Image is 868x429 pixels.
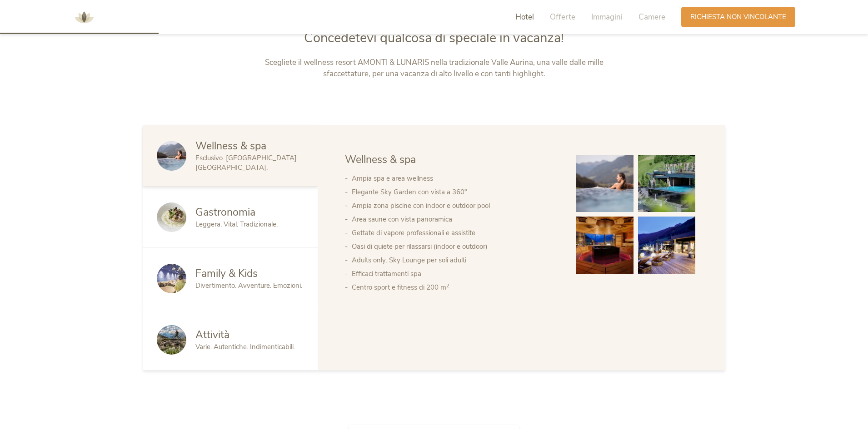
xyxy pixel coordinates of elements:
span: Hotel [515,12,534,22]
span: Wellness & spa [345,153,416,167]
li: Adults only: Sky Lounge per soli adulti [352,253,558,267]
li: Oasi di quiete per rilassarsi (indoor e outdoor) [352,240,558,253]
li: Gettate di vapore professionali e assistite [352,226,558,240]
img: AMONTI & LUNARIS Wellnessresort [70,4,98,31]
span: Divertimento. Avventure. Emozioni. [195,281,302,290]
span: Gastronomia [195,205,255,219]
li: Elegante Sky Garden con vista a 360° [352,185,558,199]
a: AMONTI & LUNARIS Wellnessresort [70,14,98,20]
span: Attività [195,328,229,342]
li: Ampia spa e area wellness [352,172,558,185]
span: Concedetevi qualcosa di speciale in vacanza! [304,29,564,47]
span: Camere [639,12,665,22]
li: Efficaci trattamenti spa [352,267,558,281]
li: Area saune con vista panoramica [352,212,558,226]
p: Scegliete il wellness resort AMONTI & LUNARIS nella tradizionale Valle Aurina, una valle dalle mi... [244,57,624,80]
li: Ampia zona piscine con indoor e outdoor pool [352,199,558,212]
span: Wellness & spa [195,139,266,153]
sup: 2 [446,282,449,289]
span: Offerte [550,12,575,22]
span: Esclusivo. [GEOGRAPHIC_DATA]. [GEOGRAPHIC_DATA]. [195,153,298,172]
li: Centro sport e fitness di 200 m [352,281,558,294]
span: Immagini [591,12,623,22]
span: Leggera. Vital. Tradizionale. [195,220,278,229]
span: Varie. Autentiche. Indimenticabili. [195,342,295,351]
span: Family & Kids [195,266,258,281]
span: Richiesta non vincolante [690,12,786,22]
